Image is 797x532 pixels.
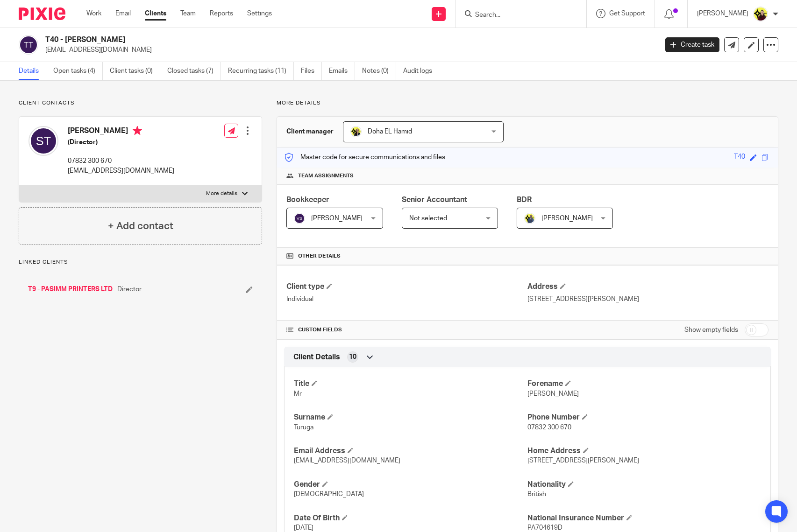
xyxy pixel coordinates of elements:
[517,196,532,203] span: BDR
[294,457,400,464] span: [EMAIL_ADDRESS][DOMAIN_NAME]
[110,62,160,80] a: Client tasks (0)
[294,480,527,490] h4: Gender
[86,9,101,18] a: Work
[68,166,174,175] p: [EMAIL_ADDRESS][DOMAIN_NAME]
[210,9,233,18] a: Reports
[293,352,340,362] span: Client Details
[527,525,562,531] span: PA704619D
[294,424,313,431] span: Turuga
[527,513,761,523] h4: National Insurance Number
[115,9,131,18] a: Email
[286,196,329,203] span: Bookkeeper
[294,379,527,389] h4: Title
[301,62,322,80] a: Files
[28,285,113,294] a: T9 - PASIMM PRINTERS LTD
[474,11,558,20] input: Search
[286,282,527,292] h4: Client type
[19,7,65,20] img: Pixie
[294,413,527,422] h4: Surname
[206,190,237,197] p: More details
[527,391,579,397] span: [PERSON_NAME]
[298,252,341,260] span: Other details
[294,513,527,523] h4: Date Of Birth
[28,126,58,156] img: svg%3E
[45,45,651,55] p: [EMAIL_ADDRESS][DOMAIN_NAME]
[527,491,546,497] span: British
[362,62,396,80] a: Notes (0)
[684,325,738,335] label: Show empty fields
[294,213,305,224] img: svg%3E
[402,196,467,203] span: Senior Accountant
[133,126,142,135] i: Primary
[286,127,334,136] h3: Client manager
[409,215,447,222] span: Not selected
[19,99,262,107] p: Client contacts
[753,7,768,21] img: Megan-Starbridge.jpg
[609,10,645,17] span: Get Support
[697,9,748,18] p: [PERSON_NAME]
[68,138,174,147] h5: (Director)
[45,35,530,45] h2: T40 - [PERSON_NAME]
[350,126,362,137] img: Doha-Starbridge.jpg
[665,37,719,52] a: Create task
[145,9,166,18] a: Clients
[527,480,761,490] h4: Nationality
[298,172,354,180] span: Team assignments
[403,62,439,80] a: Audit logs
[294,391,302,397] span: Mr
[117,285,142,294] span: Director
[527,282,769,292] h4: Address
[349,352,356,362] span: 10
[527,424,571,431] span: 07832 300 670
[277,99,778,107] p: More details
[524,213,535,224] img: Dennis-Starbridge.jpg
[294,491,364,497] span: [DEMOGRAPHIC_DATA]
[294,446,527,456] h4: Email Address
[368,128,412,135] span: Doha EL Hamid
[527,446,761,456] h4: Home Address
[19,62,46,80] a: Details
[68,156,174,166] p: 07832 300 670
[294,525,313,531] span: [DATE]
[541,215,593,222] span: [PERSON_NAME]
[734,152,745,163] div: T40
[108,219,173,233] h4: + Add contact
[247,9,272,18] a: Settings
[68,126,174,138] h4: [PERSON_NAME]
[19,259,262,266] p: Linked clients
[167,62,221,80] a: Closed tasks (7)
[329,62,355,80] a: Emails
[527,294,769,304] p: [STREET_ADDRESS][PERSON_NAME]
[527,457,639,464] span: [STREET_ADDRESS][PERSON_NAME]
[19,35,38,55] img: svg%3E
[311,215,363,222] span: [PERSON_NAME]
[53,62,103,80] a: Open tasks (4)
[284,153,445,162] p: Master code for secure communications and files
[180,9,196,18] a: Team
[286,326,527,334] h4: CUSTOM FIELDS
[228,62,294,80] a: Recurring tasks (11)
[527,379,761,389] h4: Forename
[286,294,527,304] p: Individual
[527,413,761,422] h4: Phone Number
